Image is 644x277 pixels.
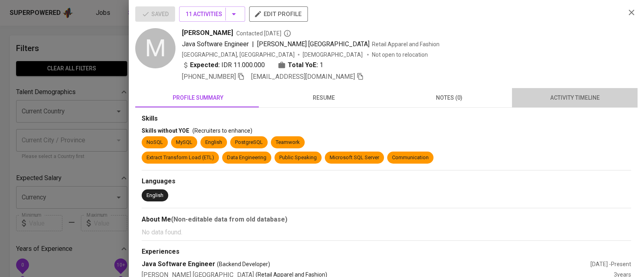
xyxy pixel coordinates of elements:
[266,93,382,103] span: resume
[217,260,270,268] span: (Backend Developer)
[372,41,440,47] span: Retail Apparel and Fashion
[279,154,317,162] div: Public Speaking
[142,215,631,224] div: About Me
[190,60,220,70] b: Expected:
[235,139,263,146] div: PostgreSQL
[182,73,236,80] span: [PHONE_NUMBER]
[142,247,631,256] div: Experiences
[257,40,369,48] span: [PERSON_NAME] [GEOGRAPHIC_DATA]
[147,192,163,199] div: English
[303,51,364,59] span: [DEMOGRAPHIC_DATA]
[227,154,266,162] div: Data Engineering
[142,177,631,186] div: Languages
[186,9,239,19] span: 11 Activities
[330,154,379,162] div: Microsoft SQL Server
[182,40,249,48] span: Java Software Engineer
[252,39,254,49] span: |
[182,28,233,38] span: [PERSON_NAME]
[590,260,631,268] div: [DATE] - Present
[142,228,631,237] p: No data found.
[288,60,318,70] b: Total YoE:
[179,6,245,22] button: 11 Activities
[249,6,308,22] button: edit profile
[142,260,590,269] div: Java Software Engineer
[182,51,295,59] div: [GEOGRAPHIC_DATA], [GEOGRAPHIC_DATA]
[517,93,633,103] span: activity timeline
[142,114,631,123] div: Skills
[372,51,428,59] p: Not open to relocation
[140,93,256,103] span: profile summary
[392,154,429,162] div: Communication
[391,93,507,103] span: notes (0)
[192,127,252,134] span: (Recruiters to enhance)
[176,139,192,146] div: MySQL
[147,139,163,146] div: NoSQL
[147,154,214,162] div: Extract Transform Load (ETL)
[171,215,287,223] b: (Non-editable data from old database)
[283,29,291,37] svg: By Batam recruiter
[236,29,291,37] span: Contacted [DATE]
[276,139,300,146] div: Teamwork
[142,127,189,134] span: Skills without YOE
[182,60,265,70] div: IDR 11.000.000
[205,139,222,146] div: English
[251,73,355,80] span: [EMAIL_ADDRESS][DOMAIN_NAME]
[256,9,301,19] span: edit profile
[135,28,175,68] div: M
[320,60,323,70] span: 1
[249,10,308,17] a: edit profile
